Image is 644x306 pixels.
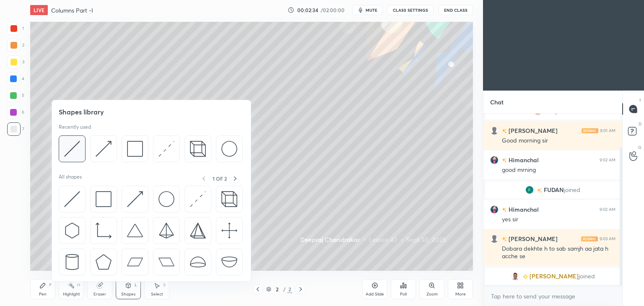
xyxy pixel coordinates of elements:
p: T [639,97,641,104]
img: svg+xml;charset=utf-8,%3Csvg%20xmlns%3D%22http%3A%2F%2Fwww.w3.org%2F2000%2Fsvg%22%20width%3D%2234... [96,254,112,270]
div: Shapes [121,292,135,296]
div: More [455,292,466,296]
img: svg+xml;charset=utf-8,%3Csvg%20xmlns%3D%22http%3A%2F%2Fwww.w3.org%2F2000%2Fsvg%22%20width%3D%2230... [96,141,112,157]
img: iconic-light.a09c19a4.png [581,236,598,241]
img: no-rating-badge.077c3623.svg [502,158,507,163]
img: svg+xml;charset=utf-8,%3Csvg%20xmlns%3D%22http%3A%2F%2Fwww.w3.org%2F2000%2Fsvg%22%20width%3D%2240... [221,223,237,239]
img: svg+xml;charset=utf-8,%3Csvg%20xmlns%3D%22http%3A%2F%2Fwww.w3.org%2F2000%2Fsvg%22%20width%3D%2234... [158,223,174,239]
img: no-rating-badge.077c3623.svg [502,237,507,241]
span: [PERSON_NAME] [530,273,579,280]
img: svg+xml;charset=utf-8,%3Csvg%20xmlns%3D%22http%3A%2F%2Fwww.w3.org%2F2000%2Fsvg%22%20width%3D%2244... [158,254,174,270]
button: mute [352,5,382,15]
div: 9:01 AM [600,128,615,133]
img: svg+xml;charset=utf-8,%3Csvg%20xmlns%3D%22http%3A%2F%2Fwww.w3.org%2F2000%2Fsvg%22%20width%3D%2234... [127,141,143,157]
p: 1 OF 2 [213,175,227,182]
span: joined [579,273,595,280]
div: 9:02 AM [600,207,615,212]
img: svg+xml;charset=utf-8,%3Csvg%20xmlns%3D%22http%3A%2F%2Fwww.w3.org%2F2000%2Fsvg%22%20width%3D%2230... [127,191,143,207]
div: 5 [7,89,24,102]
h6: [PERSON_NAME] [507,234,558,243]
p: D [639,121,641,127]
img: no-rating-badge.077c3623.svg [502,129,507,133]
img: svg+xml;charset=utf-8,%3Csvg%20xmlns%3D%22http%3A%2F%2Fwww.w3.org%2F2000%2Fsvg%22%20width%3D%2230... [64,191,80,207]
img: svg+xml;charset=utf-8,%3Csvg%20xmlns%3D%22http%3A%2F%2Fwww.w3.org%2F2000%2Fsvg%22%20width%3D%2238... [190,254,206,270]
div: Pen [39,292,47,296]
img: svg+xml;charset=utf-8,%3Csvg%20xmlns%3D%22http%3A%2F%2Fwww.w3.org%2F2000%2Fsvg%22%20width%3D%2236... [158,191,174,207]
span: You [545,108,556,114]
img: svg+xml;charset=utf-8,%3Csvg%20xmlns%3D%22http%3A%2F%2Fwww.w3.org%2F2000%2Fsvg%22%20width%3D%2234... [96,191,112,207]
div: Poll [400,292,407,296]
img: default.png [490,127,499,135]
img: svg+xml;charset=utf-8,%3Csvg%20xmlns%3D%22http%3A%2F%2Fwww.w3.org%2F2000%2Fsvg%22%20width%3D%2235... [190,141,206,157]
div: LIVE [30,5,48,15]
img: svg+xml;charset=utf-8,%3Csvg%20xmlns%3D%22http%3A%2F%2Fwww.w3.org%2F2000%2Fsvg%22%20width%3D%2230... [190,191,206,207]
span: FUDAN [544,187,564,193]
img: a9f6429d7bc14ac9ac9a8bf703827258.77988299_3 [525,186,534,194]
div: 9:02 AM [600,158,615,163]
h5: Shapes library [59,107,104,117]
img: 0423172f494842abb1d7edc79a881fd9.jpg [490,205,499,214]
img: iconic-light.a09c19a4.png [582,128,598,133]
div: S [163,283,166,287]
div: 2 [7,39,24,52]
img: svg+xml;charset=utf-8,%3Csvg%20xmlns%3D%22http%3A%2F%2Fwww.w3.org%2F2000%2Fsvg%22%20width%3D%2244... [127,254,143,270]
div: 4 [7,72,24,86]
div: P [49,283,52,287]
img: svg+xml;charset=utf-8,%3Csvg%20xmlns%3D%22http%3A%2F%2Fwww.w3.org%2F2000%2Fsvg%22%20width%3D%2234... [190,223,206,239]
img: 0423172f494842abb1d7edc79a881fd9.jpg [490,156,499,164]
h6: Himanchal [507,205,539,214]
div: 9:03 AM [600,236,615,241]
p: Recently used [59,124,91,130]
div: 2 [287,285,292,293]
div: Eraser [93,292,106,296]
div: 2 [273,287,281,292]
div: 6 [7,106,24,119]
img: no-rating-badge.077c3623.svg [537,188,542,193]
h4: Columns Part -I [51,6,93,14]
img: svg+xml;charset=utf-8,%3Csvg%20xmlns%3D%22http%3A%2F%2Fwww.w3.org%2F2000%2Fsvg%22%20width%3D%2233... [96,223,112,239]
p: G [638,144,641,150]
img: no-rating-badge.077c3623.svg [502,207,507,212]
span: mute [366,7,377,13]
img: Learner_Badge_beginner_1_8b307cf2a0.svg [523,274,528,279]
img: svg+xml;charset=utf-8,%3Csvg%20xmlns%3D%22http%3A%2F%2Fwww.w3.org%2F2000%2Fsvg%22%20width%3D%2238... [221,254,237,270]
div: 1 [7,22,24,35]
img: 968aa45ed184470e93d55f3ee93055d8.jpg [511,272,519,280]
div: grid [483,114,622,286]
div: Add Slide [366,292,384,296]
div: Dobara dekhte h to sab samjh aa jata h acche se [502,245,615,261]
button: End Class [439,5,473,15]
div: Good morning sir [502,137,615,145]
img: svg+xml;charset=utf-8,%3Csvg%20xmlns%3D%22http%3A%2F%2Fwww.w3.org%2F2000%2Fsvg%22%20width%3D%2238... [127,223,143,239]
div: Zoom [426,292,438,296]
img: svg+xml;charset=utf-8,%3Csvg%20xmlns%3D%22http%3A%2F%2Fwww.w3.org%2F2000%2Fsvg%22%20width%3D%2230... [64,223,80,239]
div: L [135,283,137,287]
img: svg+xml;charset=utf-8,%3Csvg%20xmlns%3D%22http%3A%2F%2Fwww.w3.org%2F2000%2Fsvg%22%20width%3D%2235... [221,191,237,207]
span: joined [556,108,572,114]
img: svg+xml;charset=utf-8,%3Csvg%20xmlns%3D%22http%3A%2F%2Fwww.w3.org%2F2000%2Fsvg%22%20width%3D%2228... [64,254,80,270]
img: default.png [490,235,499,243]
div: Highlight [63,292,80,296]
h6: [PERSON_NAME] [507,126,558,135]
div: 3 [7,55,24,69]
img: svg+xml;charset=utf-8,%3Csvg%20xmlns%3D%22http%3A%2F%2Fwww.w3.org%2F2000%2Fsvg%22%20width%3D%2230... [158,141,174,157]
button: CLASS SETTINGS [387,5,434,15]
div: / [283,287,286,292]
div: Select [151,292,163,296]
div: 7 [7,122,24,136]
img: svg+xml;charset=utf-8,%3Csvg%20xmlns%3D%22http%3A%2F%2Fwww.w3.org%2F2000%2Fsvg%22%20width%3D%2236... [221,141,237,157]
img: svg+xml;charset=utf-8,%3Csvg%20xmlns%3D%22http%3A%2F%2Fwww.w3.org%2F2000%2Fsvg%22%20width%3D%2230... [64,141,80,157]
div: good mrning [502,166,615,174]
p: Chat [483,91,510,113]
div: yes sir [502,215,615,224]
div: H [77,283,80,287]
h6: Himanchal [507,156,539,164]
p: All shapes [59,174,82,184]
span: joined [564,187,580,193]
